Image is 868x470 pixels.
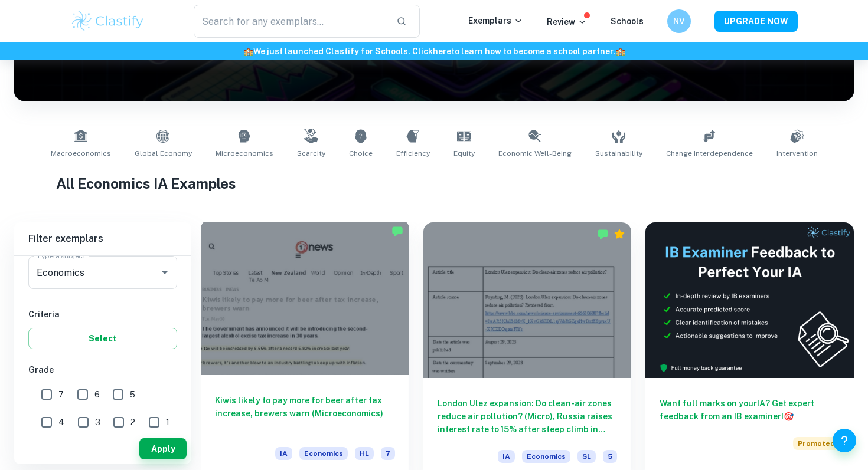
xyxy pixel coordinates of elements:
span: Scarcity [297,148,325,159]
h6: Kiwis likely to pay more for beer after tax increase, brewers warn (Microeconomics) [215,394,395,433]
span: 2 [130,416,135,429]
span: HL [355,447,374,460]
span: Microeconomics [216,148,273,159]
span: 5 [603,450,617,463]
span: IA [498,450,515,463]
span: 1 [166,416,169,429]
img: Clastify logo [70,9,145,33]
input: Search for any exemplars... [194,5,387,38]
p: Review [547,15,587,28]
span: 3 [95,416,100,429]
span: Intervention [776,148,818,159]
button: UPGRADE NOW [714,11,798,32]
span: Change Interdependence [666,148,753,159]
img: Marked [391,225,403,237]
span: IA [275,447,292,460]
h6: Grade [28,363,177,376]
span: Macroeconomics [51,148,111,159]
button: Select [28,328,177,349]
h6: Want full marks on your IA ? Get expert feedback from an IB examiner! [660,397,840,423]
label: Type a subject [37,251,86,261]
span: 7 [58,388,64,401]
span: 6 [94,388,100,401]
button: Help and Feedback [833,429,856,452]
span: SL [577,450,596,463]
span: 🏫 [615,47,625,56]
button: NV [667,9,691,33]
div: Premium [614,228,625,240]
button: Open [156,264,173,281]
span: 4 [58,416,64,429]
img: Thumbnail [645,222,854,378]
h1: All Economics IA Examples [56,173,812,194]
span: Equity [453,148,475,159]
span: Economics [522,450,570,463]
span: Efficiency [396,148,430,159]
span: Promoted [793,437,840,450]
span: Sustainability [595,148,642,159]
p: Exemplars [468,14,523,27]
span: 🏫 [243,47,253,56]
h6: Criteria [28,308,177,321]
span: 7 [381,447,395,460]
span: 🎯 [784,412,794,421]
span: Choice [349,148,373,159]
img: Marked [597,228,609,240]
a: here [433,47,451,56]
a: Schools [611,17,644,26]
button: Apply [139,438,187,459]
h6: We just launched Clastify for Schools. Click to learn how to become a school partner. [2,45,866,58]
span: 5 [130,388,135,401]
span: Economic Well-Being [498,148,572,159]
h6: London Ulez expansion: Do clean-air zones reduce air pollution? (Micro), Russia raises interest r... [438,397,618,436]
span: Global Economy [135,148,192,159]
span: Economics [299,447,348,460]
h6: Filter exemplars [14,222,191,255]
h6: NV [673,15,686,28]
